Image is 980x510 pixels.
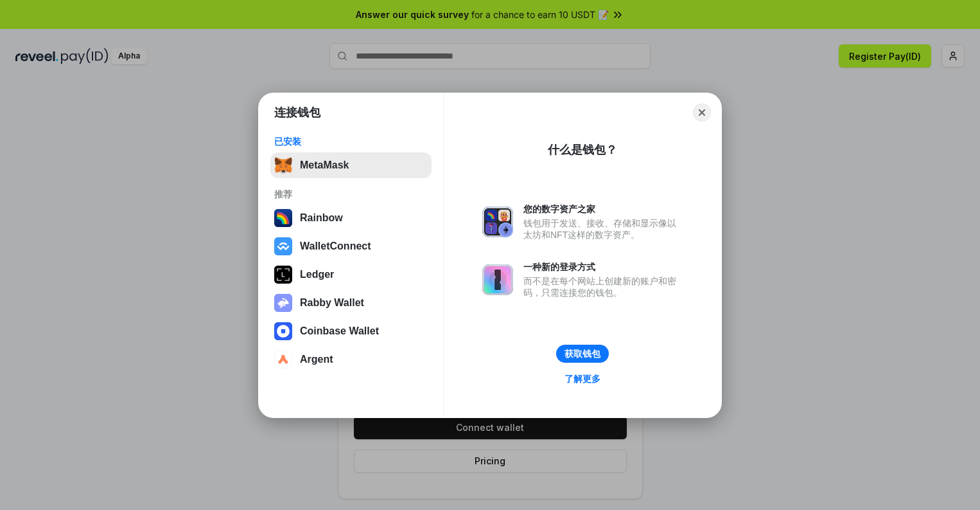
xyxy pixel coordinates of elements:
div: 什么是钱包？ [548,142,617,158]
img: svg+xml,%3Csvg%20xmlns%3D%22http%3A%2F%2Fwww.w3.org%2F2000%2Fsvg%22%20fill%3D%22none%22%20viewBox... [482,264,513,295]
div: 了解更多 [564,373,600,385]
button: Coinbase Wallet [270,318,432,344]
button: Ledger [270,262,432,287]
img: svg+xml,%3Csvg%20width%3D%2228%22%20height%3D%2228%22%20viewBox%3D%220%200%2028%2028%22%20fill%3D... [274,351,292,369]
button: Rabby Wallet [270,290,432,316]
div: 钱包用于发送、接收、存储和显示像以太坊和NFT这样的数字资产。 [523,217,683,241]
img: svg+xml,%3Csvg%20width%3D%22120%22%20height%3D%22120%22%20viewBox%3D%220%200%20120%20120%22%20fil... [274,209,292,227]
div: Ledger [300,269,334,280]
div: 您的数字资产之家 [523,203,683,215]
button: Argent [270,347,432,372]
div: 而不是在每个网站上创建新的账户和密码，只需连接您的钱包。 [523,275,683,298]
div: Rainbow [300,212,343,224]
button: MetaMask [270,152,432,178]
div: 推荐 [274,188,428,200]
div: 一种新的登录方式 [523,261,683,273]
div: WalletConnect [300,241,371,252]
img: svg+xml,%3Csvg%20fill%3D%22none%22%20height%3D%2233%22%20viewBox%3D%220%200%2035%2033%22%20width%... [274,156,292,174]
button: WalletConnect [270,233,432,259]
img: svg+xml,%3Csvg%20xmlns%3D%22http%3A%2F%2Fwww.w3.org%2F2000%2Fsvg%22%20fill%3D%22none%22%20viewBox... [482,206,513,237]
img: svg+xml,%3Csvg%20xmlns%3D%22http%3A%2F%2Fwww.w3.org%2F2000%2Fsvg%22%20width%3D%2228%22%20height%3... [274,266,292,284]
h1: 连接钱包 [274,105,320,120]
div: Argent [300,354,333,365]
button: Rainbow [270,205,432,231]
div: Rabby Wallet [300,297,364,309]
img: svg+xml,%3Csvg%20xmlns%3D%22http%3A%2F%2Fwww.w3.org%2F2000%2Fsvg%22%20fill%3D%22none%22%20viewBox... [274,294,292,312]
div: MetaMask [300,159,349,171]
button: Close [693,104,711,122]
img: svg+xml,%3Csvg%20width%3D%2228%22%20height%3D%2228%22%20viewBox%3D%220%200%2028%2028%22%20fill%3D... [274,322,292,340]
img: svg+xml,%3Csvg%20width%3D%2228%22%20height%3D%2228%22%20viewBox%3D%220%200%2028%2028%22%20fill%3D... [274,237,292,255]
div: Coinbase Wallet [300,325,379,337]
button: 获取钱包 [556,345,609,363]
a: 了解更多 [557,370,608,387]
div: 获取钱包 [564,348,600,360]
div: 已安装 [274,136,428,147]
